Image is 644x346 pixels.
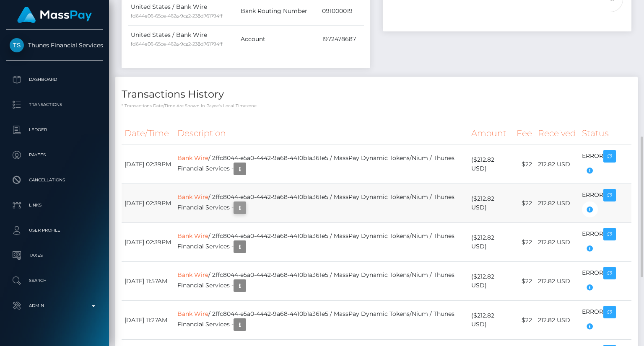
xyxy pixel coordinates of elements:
[10,249,99,262] p: Taxes
[10,124,99,136] p: Ledger
[10,300,99,312] p: Admin
[17,7,92,23] img: MassPay Logo
[10,73,99,86] p: Dashboard
[10,98,99,111] p: Transactions
[10,199,99,212] p: Links
[10,149,99,161] p: Payees
[10,274,99,287] p: Search
[10,224,99,237] p: User Profile
[10,38,24,52] img: Thunes Financial Services
[6,41,103,49] span: Thunes Financial Services
[10,174,99,186] p: Cancellations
